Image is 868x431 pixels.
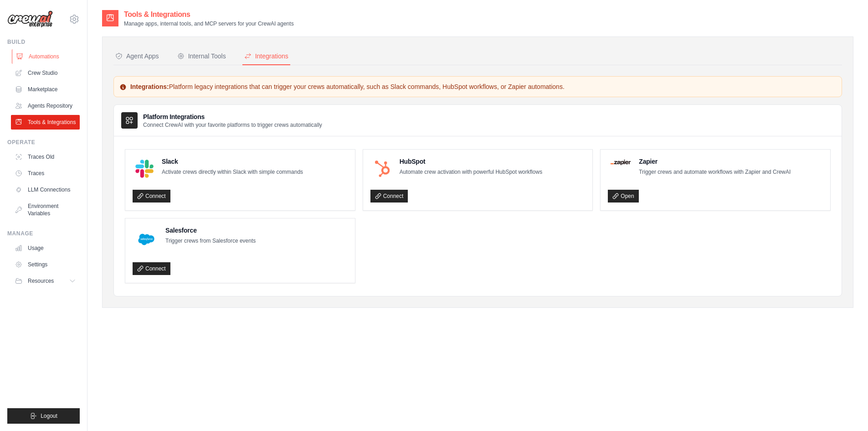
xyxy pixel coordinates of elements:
[400,157,542,166] h4: HubSpot
[124,9,294,20] h2: Tools & Integrations
[124,20,294,27] p: Manage apps, internal tools, and MCP servers for your CrewAI agents
[11,150,80,164] a: Traces Old
[165,237,256,246] p: Trigger crews from Salesforce events
[7,230,80,237] div: Manage
[177,52,226,61] div: Internal Tools
[7,408,80,424] button: Logout
[130,83,169,90] strong: Integrations:
[11,115,80,130] a: Tools & Integrations
[28,277,54,285] span: Resources
[113,48,161,65] button: Agent Apps
[119,82,836,91] p: Platform legacy integrations that can trigger your crews automatically, such as Slack commands, H...
[135,160,154,178] img: Slack Logo
[41,412,57,420] span: Logout
[11,199,80,221] a: Environment Variables
[244,52,288,61] div: Integrations
[143,112,322,121] h3: Platform Integrations
[370,190,408,203] a: Connect
[165,226,256,235] h4: Salesforce
[7,38,80,46] div: Build
[611,160,631,165] img: Zapier Logo
[11,82,80,97] a: Marketplace
[639,168,791,177] p: Trigger crews and automate workflows with Zapier and CrewAI
[143,121,322,129] p: Connect CrewAI with your favorite platforms to trigger crews automatically
[12,49,81,64] a: Automations
[639,157,791,166] h4: Zapier
[135,228,157,250] img: Salesforce Logo
[11,166,80,181] a: Traces
[175,48,228,65] button: Internal Tools
[115,52,159,61] div: Agent Apps
[400,168,542,177] p: Automate crew activation with powerful HubSpot workflows
[133,262,170,275] a: Connect
[11,257,80,272] a: Settings
[608,190,638,203] a: Open
[7,139,80,146] div: Operate
[11,99,80,113] a: Agents Repository
[162,157,303,166] h4: Slack
[11,182,80,197] a: LLM Connections
[162,168,303,177] p: Activate crews directly within Slack with simple commands
[7,10,53,28] img: Logo
[373,160,391,178] img: HubSpot Logo
[11,274,80,288] button: Resources
[11,241,80,255] a: Usage
[242,48,290,65] button: Integrations
[11,66,80,80] a: Crew Studio
[133,190,170,203] a: Connect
